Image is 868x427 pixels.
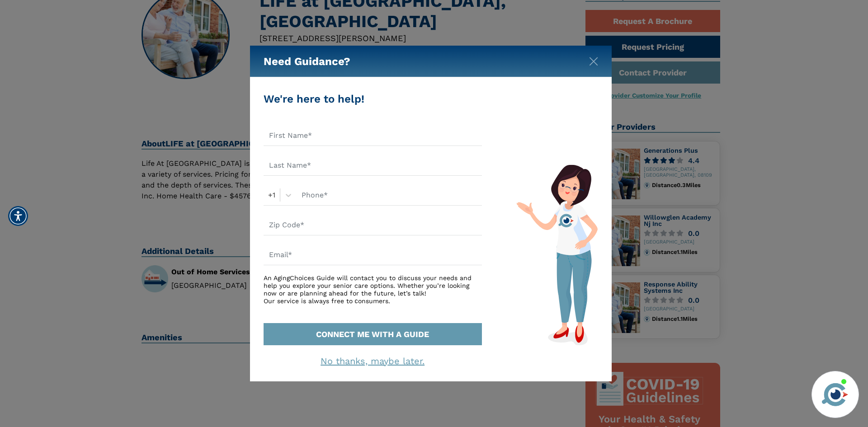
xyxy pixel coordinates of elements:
img: match-guide-form.svg [516,164,598,345]
iframe: iframe [689,242,859,366]
div: Accessibility Menu [8,206,28,226]
input: Email* [264,244,482,265]
input: First Name* [264,125,482,146]
img: modal-close.svg [589,57,598,66]
a: No thanks, maybe later. [321,356,425,366]
div: An AgingChoices Guide will contact you to discuss your needs and help you explore your senior car... [264,274,482,305]
input: Last Name* [264,155,482,176]
h5: Need Guidance? [264,46,350,77]
input: Zip Code* [264,215,482,235]
button: Close [589,55,598,64]
input: Phone* [296,185,482,206]
div: We're here to help! [264,91,482,107]
img: avatar [820,379,850,410]
button: CONNECT ME WITH A GUIDE [264,323,482,345]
